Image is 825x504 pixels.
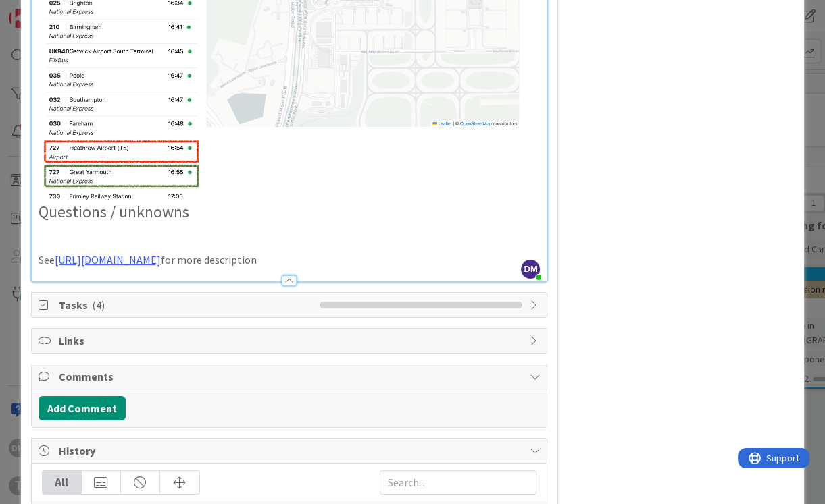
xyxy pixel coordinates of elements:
p: See for more description [39,252,541,268]
span: Comments [59,368,523,385]
div: All [43,471,82,494]
input: Search... [380,470,536,495]
span: Links [59,333,523,349]
span: Tasks [59,297,314,313]
span: Support [28,2,61,18]
span: ( 4 ) [92,298,105,312]
button: Add Comment [39,396,126,420]
span: History [59,443,523,459]
span: DM [521,260,540,279]
a: [URL][DOMAIN_NAME] [55,253,161,267]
